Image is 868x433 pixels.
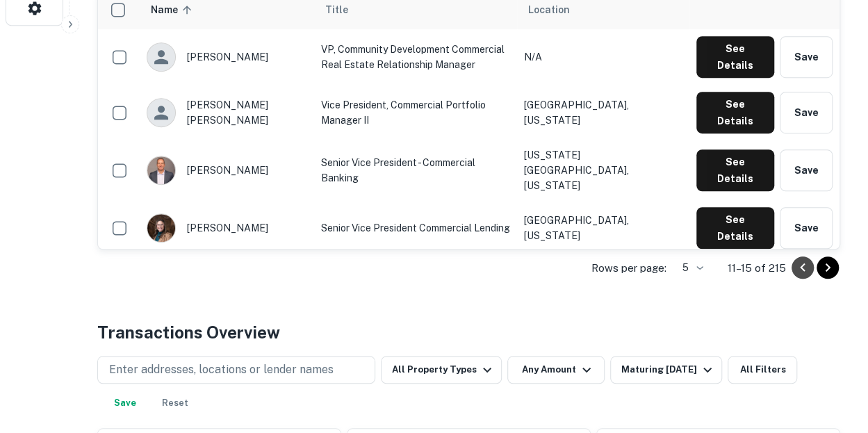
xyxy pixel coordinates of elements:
button: See Details [696,36,774,78]
div: Maturing [DATE] [621,361,716,378]
span: Title [325,1,366,18]
button: Reset [153,389,197,417]
button: See Details [696,207,774,249]
button: See Details [696,149,774,191]
button: Maturing [DATE] [610,356,722,384]
p: Enter addresses, locations or lender names [109,361,334,378]
p: Rows per page: [591,260,666,277]
iframe: Chat Widget [799,322,868,389]
button: All Property Types [381,356,502,384]
div: [PERSON_NAME] [147,156,307,185]
button: Save [780,92,833,133]
button: Go to previous page [792,256,814,279]
td: VP, Community Development Commercial Real Estate Relationship Manager [314,29,518,85]
p: 11–15 of 215 [728,260,786,277]
button: Save [780,207,833,249]
button: All Filters [728,356,797,384]
div: [PERSON_NAME] [PERSON_NAME] [147,97,307,128]
button: Go to next page [817,256,839,279]
td: Senior Vice President Commercial Lending [314,200,518,256]
td: Senior Vice President - Commercial Banking [314,140,518,200]
button: Save your search to get updates of matches that match your search criteria. [103,389,147,417]
td: N/A [517,29,689,85]
td: [US_STATE][GEOGRAPHIC_DATA], [US_STATE] [517,140,689,200]
td: [GEOGRAPHIC_DATA], [US_STATE] [517,200,689,256]
button: Save [780,36,833,78]
img: 1698777457593 [147,156,175,184]
td: [GEOGRAPHIC_DATA], [US_STATE] [517,85,689,140]
img: 1707487940344 [147,214,175,242]
div: [PERSON_NAME] [147,213,307,243]
button: See Details [696,92,774,133]
span: Location [528,1,570,18]
td: Vice President, Commercial Portfolio Manager II [314,85,518,140]
button: Enter addresses, locations or lender names [97,356,375,384]
div: [PERSON_NAME] [147,42,307,72]
button: Save [780,149,833,191]
button: Any Amount [507,356,605,384]
span: Name [151,1,196,18]
h4: Transactions Overview [97,320,280,345]
div: 5 [672,258,705,278]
